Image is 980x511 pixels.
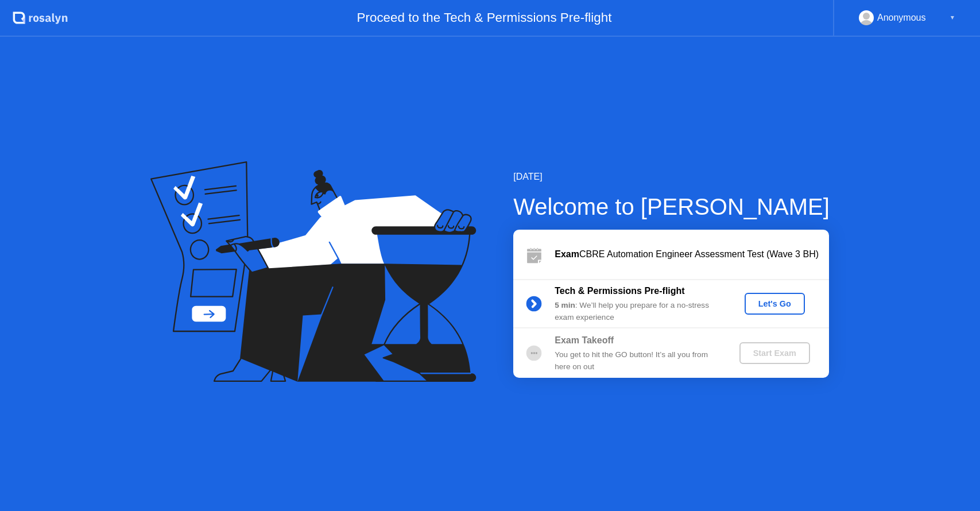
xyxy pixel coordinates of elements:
div: [DATE] [513,170,830,184]
button: Let's Go [745,293,805,315]
b: Tech & Permissions Pre-flight [555,286,684,296]
b: 5 min [555,301,575,309]
b: Exam Takeoff [555,335,614,345]
b: Exam [555,249,579,259]
div: CBRE Automation Engineer Assessment Test (Wave 3 BH) [555,247,829,261]
div: Let's Go [749,299,800,308]
div: Welcome to [PERSON_NAME] [513,189,830,224]
div: ▼ [950,10,955,25]
div: You get to hit the GO button! It’s all you from here on out [555,349,720,373]
div: Start Exam [744,349,805,358]
div: : We’ll help you prepare for a no-stress exam experience [555,300,720,323]
div: Anonymous [877,10,926,25]
button: Start Exam [739,342,810,364]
